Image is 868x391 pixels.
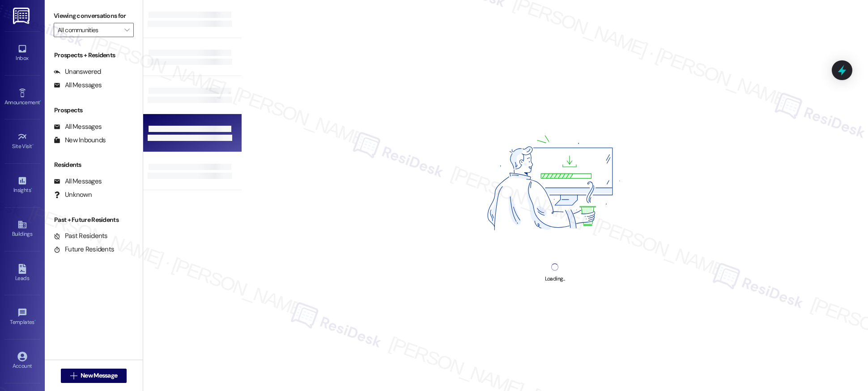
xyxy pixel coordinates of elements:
[4,261,40,285] a: Leads
[4,305,40,329] a: Templates •
[13,8,31,24] img: ResiDesk Logo
[81,371,117,380] span: New Message
[4,217,40,241] a: Buildings
[4,173,40,197] a: Insights •
[54,9,134,23] label: Viewing conversations for
[45,106,143,115] div: Prospects
[54,177,102,186] div: All Messages
[54,231,108,241] div: Past Residents
[54,67,101,76] div: Unanswered
[124,26,129,34] i: 
[545,274,565,284] div: Loading...
[54,81,102,90] div: All Messages
[54,190,92,200] div: Unknown
[31,186,32,192] span: •
[40,98,41,104] span: •
[45,160,143,170] div: Residents
[4,41,40,65] a: Inbox
[45,215,143,225] div: Past + Future Residents
[54,245,114,254] div: Future Residents
[58,23,119,37] input: All communities
[54,136,106,145] div: New Inbounds
[4,129,40,153] a: Site Visit •
[32,142,34,148] span: •
[61,369,127,383] button: New Message
[4,349,40,373] a: Account
[54,122,102,132] div: All Messages
[45,51,143,60] div: Prospects + Residents
[70,372,77,379] i: 
[34,318,36,324] span: •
